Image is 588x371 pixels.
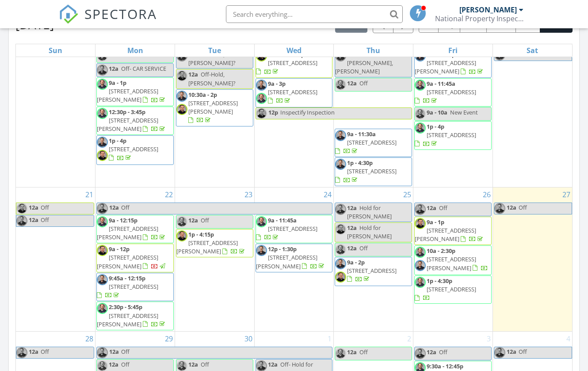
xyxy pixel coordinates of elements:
span: [STREET_ADDRESS] [109,145,158,153]
span: [STREET_ADDRESS] [268,88,317,96]
img: parfitt__jonathon.jpg [256,108,267,119]
span: 10:30a - 2p [188,91,217,99]
a: Go to October 3, 2025 [485,332,493,346]
span: 12a [347,204,357,212]
img: alex_headshot.jpg [97,347,108,358]
a: SPECTORA [59,12,157,31]
a: Sunday [47,44,64,57]
img: parfitt__jonathon.jpg [16,203,27,214]
span: [STREET_ADDRESS] [347,267,397,275]
span: SPECTORA [84,4,157,23]
span: [STREET_ADDRESS] [347,167,397,175]
a: Go to October 4, 2025 [565,332,572,346]
a: 1p - 4p [STREET_ADDRESS] [415,122,476,147]
span: [STREET_ADDRESS][PERSON_NAME] [176,239,238,255]
img: alex_headshot.jpg [494,203,505,214]
td: Go to September 20, 2025 [493,22,572,187]
td: Go to September 24, 2025 [254,187,334,331]
img: evan_headshot.jpg [97,216,108,227]
img: parfitt__jonathon.jpg [97,150,108,161]
a: 1p - 4:15p [STREET_ADDRESS][PERSON_NAME] [176,229,253,258]
img: alex_headshot.jpg [415,204,426,215]
span: [STREET_ADDRESS] [268,59,317,67]
span: [STREET_ADDRESS][PERSON_NAME] [256,253,317,270]
span: Off [359,244,368,252]
img: evan_headshot.jpg [335,79,346,90]
span: Off [41,216,49,224]
img: evan_headshot.jpg [415,247,426,258]
a: Thursday [365,44,382,57]
span: [STREET_ADDRESS][PERSON_NAME] [97,225,158,241]
img: alex_headshot.jpg [97,274,108,285]
img: parfitt__jonathon.jpg [176,70,187,81]
span: 12a [347,224,357,232]
span: 12:30p - 3:45p [109,108,145,116]
a: Go to September 21, 2025 [84,187,95,202]
span: Off [519,348,527,356]
a: Go to October 2, 2025 [405,332,413,346]
a: 10:30a - 2p [STREET_ADDRESS][PERSON_NAME] [176,89,253,126]
a: 12p - 1:30p [STREET_ADDRESS][PERSON_NAME] [256,245,326,270]
img: alex_headshot.jpg [335,159,346,170]
a: 1p - 4p [STREET_ADDRESS] [96,135,174,164]
span: [STREET_ADDRESS] [268,225,317,233]
span: [STREET_ADDRESS][PERSON_NAME] [97,87,158,103]
img: evan_headshot.jpg [335,244,346,255]
a: 1p - 4:15p [STREET_ADDRESS][PERSON_NAME] [176,230,246,255]
a: 10a - 2:30p [STREET_ADDRESS][PERSON_NAME] [414,245,492,275]
a: 1p - 4:30p [STREET_ADDRESS] [415,277,476,302]
span: 12a [188,70,198,78]
span: 9a - 11:45a [427,80,455,88]
a: Go to September 29, 2025 [163,332,175,346]
span: [STREET_ADDRESS][PERSON_NAME] [97,312,158,328]
span: 12a [347,348,357,356]
a: 9a - 1p [STREET_ADDRESS][PERSON_NAME] [97,79,167,103]
span: 12a [188,360,198,368]
img: alex_headshot.jpg [335,258,346,269]
span: Off [519,203,527,211]
span: [STREET_ADDRESS] [427,88,476,96]
span: 12a [427,204,436,212]
span: [STREET_ADDRESS] [109,283,158,291]
span: 9a - 12:15p [109,216,137,224]
img: alex_headshot.jpg [335,204,346,215]
a: Tuesday [206,44,223,57]
a: 9a - 11:30a [STREET_ADDRESS] [335,130,397,155]
span: Off [121,360,130,368]
span: 12a [347,244,357,252]
img: alex_headshot.jpg [97,65,108,76]
img: parfitt__jonathon.jpg [415,218,426,229]
img: alex_headshot.jpg [97,137,108,148]
span: 1p - 4:15p [188,230,214,238]
img: The Best Home Inspection Software - Spectora [59,4,78,24]
span: 12a [28,347,39,358]
a: Go to September 23, 2025 [243,187,254,202]
span: 9a - 1p [427,218,444,226]
span: 1p - 4:30p [427,277,452,285]
span: [STREET_ADDRESS] [347,138,397,146]
span: 9:30a - 12:45p [427,362,463,370]
a: 1p - 4:30p [STREET_ADDRESS] [335,157,412,186]
span: 12a [28,203,39,214]
a: Go to September 22, 2025 [163,187,175,202]
a: 1p - 4:30p [STREET_ADDRESS] [335,159,397,184]
img: alex_headshot.jpg [16,347,27,358]
span: 12a [506,203,517,214]
span: 2:30p - 5:45p [109,303,142,311]
a: Saturday [525,44,540,57]
span: Off [121,203,130,211]
span: 9a - 11:45a [268,216,297,224]
a: 9a - 11:30a [STREET_ADDRESS] [335,129,412,157]
img: evan_headshot.jpg [97,303,108,314]
a: Go to September 30, 2025 [243,332,254,346]
a: 9a - 12:45p [STREET_ADDRESS][PERSON_NAME] [414,49,492,78]
img: alex_headshot.jpg [97,203,108,214]
span: Off [201,360,209,368]
a: 9a - 1p [STREET_ADDRESS][PERSON_NAME] [96,77,174,106]
span: 12p [268,108,279,119]
a: 2:30p - 5:45p [STREET_ADDRESS][PERSON_NAME] [97,303,167,328]
img: evan_headshot.jpg [415,108,426,119]
td: Go to September 23, 2025 [175,187,254,331]
span: Hold for [PERSON_NAME], [PERSON_NAME] [335,50,393,75]
img: evan_headshot.jpg [415,80,426,91]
